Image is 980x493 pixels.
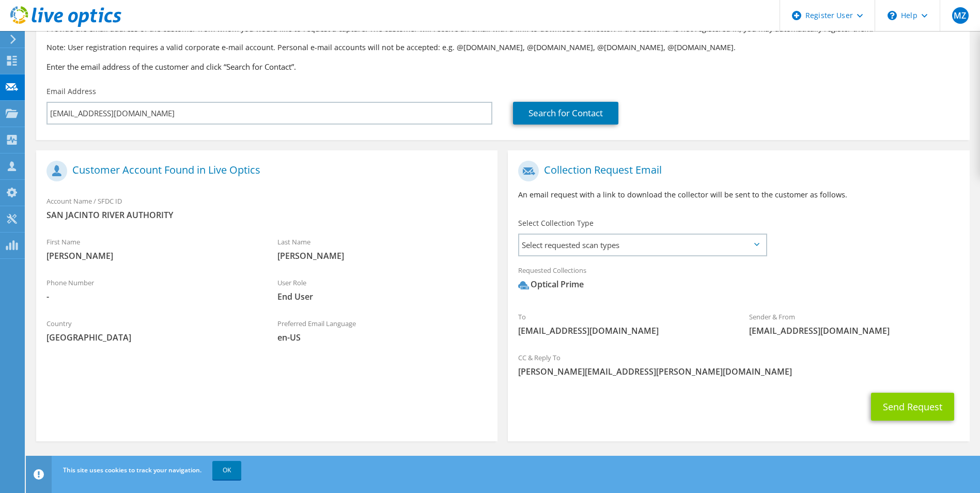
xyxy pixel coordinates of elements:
span: - [46,291,257,302]
div: Sender & From [739,306,970,342]
span: MZ [952,7,969,24]
span: [PERSON_NAME] [46,250,257,261]
div: To [508,306,739,342]
span: [PERSON_NAME] [277,250,488,261]
div: Country [36,313,267,348]
div: Requested Collections [508,259,969,301]
span: [EMAIL_ADDRESS][DOMAIN_NAME] [749,325,959,336]
p: An email request with a link to download the collector will be sent to the customer as follows. [518,189,959,201]
div: Phone Number [36,272,267,307]
span: This site uses cookies to track your navigation. [63,466,201,474]
div: First Name [36,231,267,267]
span: [EMAIL_ADDRESS][DOMAIN_NAME] [518,325,728,336]
div: Optical Prime [518,279,584,290]
button: Send Request [871,393,954,421]
div: CC & Reply To [508,347,969,382]
span: en-US [277,332,488,343]
span: End User [277,291,488,302]
span: Select requested scan types [519,235,765,255]
p: Note: User registration requires a valid corporate e-mail account. Personal e-mail accounts will ... [46,42,959,53]
div: User Role [267,272,498,307]
span: SAN JACINTO RIVER AUTHORITY [46,209,487,221]
h1: Collection Request Email [518,161,954,181]
a: OK [212,461,241,480]
h3: Enter the email address of the customer and click “Search for Contact”. [46,61,959,72]
span: [GEOGRAPHIC_DATA] [46,332,257,343]
h1: Customer Account Found in Live Optics [46,161,482,181]
a: Search for Contact [513,102,618,125]
label: Select Collection Type [518,218,594,228]
span: [PERSON_NAME][EMAIL_ADDRESS][PERSON_NAME][DOMAIN_NAME] [518,366,959,377]
div: Preferred Email Language [267,313,498,348]
div: Last Name [267,231,498,267]
svg: \n [888,11,897,20]
div: Account Name / SFDC ID [36,190,497,226]
label: Email Address [46,86,96,97]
